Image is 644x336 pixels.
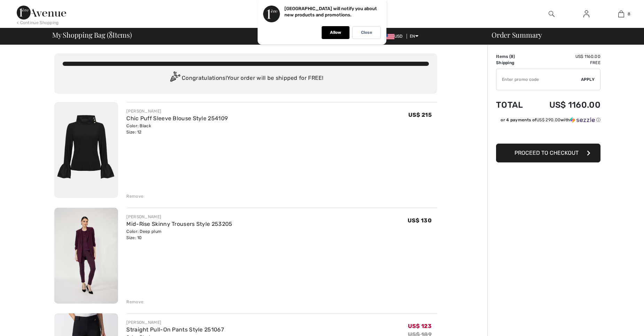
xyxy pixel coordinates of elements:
[496,69,581,90] input: Promo code
[496,117,600,125] div: or 4 payments ofUS$ 290.00withSezzle Click to learn more about Sezzle
[330,30,341,35] p: Allow
[126,299,143,305] div: Remove
[126,319,224,326] div: [PERSON_NAME]
[361,30,372,35] p: Close
[532,93,600,117] td: US$ 1160.00
[109,30,112,39] span: 8
[578,10,595,18] a: Sign In
[383,34,406,39] span: USD
[536,117,560,122] span: US$ 290.00
[496,93,532,117] td: Total
[383,34,394,39] img: US Dollar
[581,76,595,83] span: Apply
[284,6,377,17] p: [GEOGRAPHIC_DATA] will notify you about new products and promotions.
[496,60,532,66] td: Shipping
[628,11,630,17] span: 8
[168,71,182,85] img: Congratulation2.svg
[501,117,600,123] div: or 4 payments of with
[17,20,59,26] div: < Continue Shopping
[511,54,513,59] span: 8
[408,217,432,224] span: US$ 130
[483,31,640,38] div: Order Summary
[54,102,118,198] img: Chic Puff Sleeve Blouse Style 254109
[52,31,132,38] span: My Shopping Bag ( Items)
[126,108,228,114] div: [PERSON_NAME]
[532,53,600,60] td: US$ 1160.00
[126,228,232,241] div: Color: Deep plum Size: 10
[410,34,418,39] span: EN
[583,10,589,18] img: My Info
[54,208,118,304] img: Mid-Rise Skinny Trousers Style 253205
[126,221,232,227] a: Mid-Rise Skinny Trousers Style 253205
[126,214,232,220] div: [PERSON_NAME]
[618,10,624,18] img: My Bag
[408,112,432,118] span: US$ 215
[496,144,600,162] button: Proceed to Checkout
[126,193,143,199] div: Remove
[496,125,600,141] iframe: PayPal-paypal
[549,10,555,18] img: search the website
[17,6,66,20] img: 1ère Avenue
[515,150,579,156] span: Proceed to Checkout
[408,323,432,329] span: US$ 123
[532,60,600,66] td: Free
[126,115,228,122] a: Chic Puff Sleeve Blouse Style 254109
[126,326,224,333] a: Straight Pull-On Pants Style 251067
[126,123,228,135] div: Color: Black Size: 12
[63,71,429,85] div: Congratulations! Your order will be shipped for FREE!
[570,117,595,123] img: Sezzle
[496,53,532,60] td: Items ( )
[604,10,638,18] a: 8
